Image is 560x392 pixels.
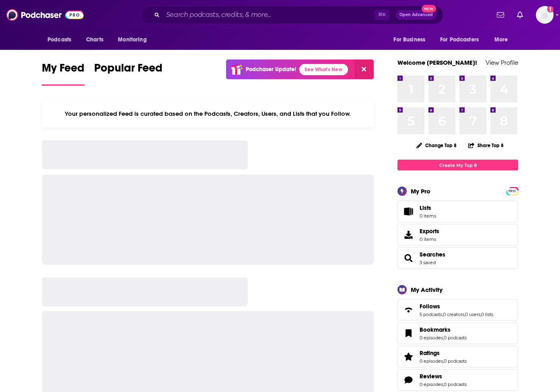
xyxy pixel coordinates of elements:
span: , [442,312,443,317]
span: Exports [420,228,439,235]
span: PRO [507,188,517,194]
a: 0 podcasts [444,358,467,364]
span: Logged in as sarahhallprinc [536,6,554,24]
a: My Feed [42,61,84,86]
span: Bookmarks [420,326,451,333]
span: Reviews [420,373,442,380]
span: Bookmarks [397,322,518,344]
button: Change Top 8 [412,140,461,150]
a: 0 lists [481,312,493,317]
span: Popular Feed [94,61,163,80]
span: New [422,5,436,12]
a: 0 episodes [420,335,443,341]
span: Charts [86,34,103,45]
a: 3 saved [420,260,436,265]
a: Bookmarks [420,326,467,333]
span: Lists [420,204,431,211]
span: 0 items [420,213,436,219]
a: View Profile [486,59,518,66]
span: Follows [397,299,518,321]
span: , [443,358,444,364]
button: Show profile menu [536,6,554,24]
span: Ratings [420,349,440,357]
a: Ratings [420,349,467,357]
svg: Add a profile image [547,6,554,12]
button: open menu [112,32,157,47]
a: Follows [400,304,416,316]
a: Welcome [PERSON_NAME]! [397,59,477,66]
span: For Podcasters [440,34,479,45]
button: open menu [388,32,435,47]
button: Share Top 8 [468,138,504,153]
a: 5 podcasts [420,312,442,317]
span: For Business [393,34,425,45]
a: Follows [420,303,493,310]
a: Searches [420,251,445,258]
button: open menu [435,32,490,47]
a: 0 users [465,312,480,317]
a: 0 episodes [420,358,443,364]
img: Podchaser - Follow, Share and Rate Podcasts [6,7,84,23]
span: Open Advanced [399,13,433,17]
span: , [443,335,444,341]
span: Monitoring [118,34,146,45]
div: Your personalized Feed is curated based on the Podcasts, Creators, Users, and Lists that you Follow. [42,100,374,127]
a: 0 creators [443,312,464,317]
a: Exports [397,224,518,246]
span: Reviews [397,369,518,391]
a: Ratings [400,351,416,362]
a: See What's New [299,64,348,75]
a: 0 podcasts [444,382,467,387]
a: Bookmarks [400,328,416,339]
a: Searches [400,252,416,264]
span: Podcasts [47,34,71,45]
span: Lists [420,204,436,211]
span: Exports [400,229,416,240]
button: Open AdvancedNew [396,10,436,20]
a: Lists [397,201,518,222]
a: Reviews [420,373,467,380]
button: open menu [489,32,518,47]
div: Search podcasts, credits, & more... [141,6,443,24]
img: User Profile [536,6,554,24]
span: My Feed [42,61,84,80]
span: Ratings [397,346,518,367]
a: Reviews [400,374,416,386]
button: open menu [42,32,82,47]
span: , [480,312,481,317]
span: Follows [420,303,440,310]
div: My Activity [411,286,443,293]
span: ⌘ K [375,10,389,20]
a: Charts [81,32,108,47]
a: 0 podcasts [444,335,467,341]
input: Search podcasts, credits, & more... [163,8,375,21]
a: 0 episodes [420,382,443,387]
a: PRO [507,188,517,194]
span: 0 items [420,236,439,242]
span: , [443,382,444,387]
a: Popular Feed [94,61,163,86]
div: My Pro [411,187,430,195]
span: , [464,312,465,317]
a: Show notifications dropdown [494,8,507,22]
p: Podchaser Update! [246,66,296,73]
a: Create My Top 8 [397,160,518,170]
a: Show notifications dropdown [514,8,526,22]
span: More [494,34,508,45]
span: Searches [397,247,518,269]
span: Lists [400,206,416,217]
